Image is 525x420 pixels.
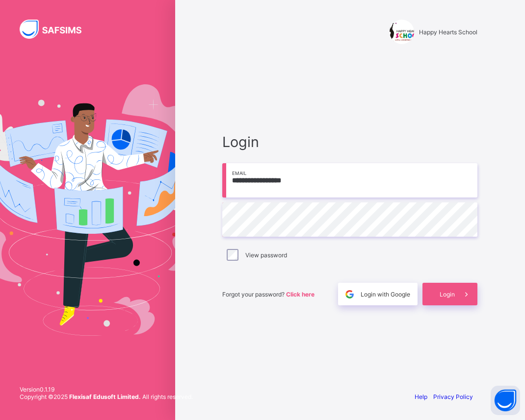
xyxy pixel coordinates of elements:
[245,251,287,259] label: View password
[222,291,315,298] span: Forgot your password?
[286,291,315,298] a: Click here
[433,393,473,400] a: Privacy Policy
[69,393,141,400] strong: Flexisaf Edusoft Limited.
[222,133,477,150] span: Login
[491,386,520,415] button: Open asap
[361,291,410,298] span: Login with Google
[344,289,355,300] img: google.396cfc9801f0270233282035f929180a.svg
[415,393,427,400] a: Help
[20,20,93,39] img: SAFSIMS Logo
[440,291,455,298] span: Login
[419,28,477,36] span: Happy Hearts School
[20,393,193,400] span: Copyright © 2025 All rights reserved.
[20,386,193,393] span: Version 0.1.19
